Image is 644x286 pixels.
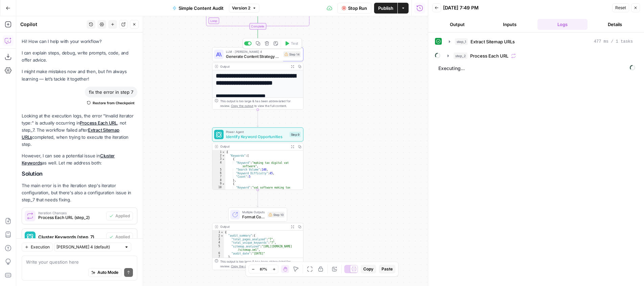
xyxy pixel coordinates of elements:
div: Output [220,144,287,149]
p: Looking at the execution logs, the error "Invalid iterator type:" is actually occurring in , not ... [22,112,137,148]
span: Multiple Outputs [242,210,265,214]
div: Step 9 [290,132,301,137]
span: Simple Content Audit [179,5,224,12]
button: Stop Run [338,3,371,14]
span: Version 2 [232,5,250,11]
div: 3 [212,157,225,161]
div: 10 [212,186,225,193]
span: Copy the output [231,264,253,268]
div: 7 [212,255,224,259]
p: However, I can see a potential issue in as well. Let me address both: [22,152,137,167]
button: Version 2 [229,4,259,13]
div: Step 14 [283,51,301,57]
span: Toggle code folding, rows 3 through 8 [222,157,225,161]
div: 6 [212,252,224,255]
div: 1 [212,230,224,234]
div: 4 [212,161,225,168]
span: Cluster Keywords (step_7) [38,234,103,240]
button: Logs [537,19,588,30]
span: Restore from Checkpoint [93,100,135,106]
span: Iteration Changes [38,211,103,215]
div: This output is too large & has been abbreviated for review. to view the full content. [220,259,301,269]
g: Edge from step_9 to step_10 [257,190,258,207]
button: Copy [361,265,376,273]
p: I might make mistakes now and then, but I’m always learning — let’s tackle it together! [22,68,137,82]
span: Reset [615,5,626,11]
div: LLM · [PERSON_NAME] 4Generate Content Strategy RecommendationsStep 14TestOutput**** **** **** ***... [212,47,303,110]
span: Executing... [436,63,637,74]
div: 2 [212,154,225,157]
span: Execution [31,244,50,250]
span: Auto Mode [97,269,118,276]
button: 477 ms / 1 tasks [445,36,637,47]
p: The main error is in the iteration step's iterator configuration, but there's also a configuratio... [22,182,137,203]
span: Process Each URL (step_2) [38,215,103,221]
div: Complete [212,23,303,29]
a: Process Each URL [80,120,117,126]
span: Identify Keyword Opportunities [226,134,287,139]
button: Details [590,19,640,30]
span: Applied [115,234,130,240]
span: Format Content Audit Report [242,214,265,220]
button: Execution [22,243,53,251]
span: Toggle code folding, rows 1 through 9 [220,230,224,234]
div: 2 [212,234,224,238]
span: Publish [378,5,393,12]
p: I can explain steps, debug, write prompts, code, and offer advice. [22,49,137,64]
p: Hi! How can I help with your workflow? [22,38,137,45]
span: step_2 [454,52,467,59]
div: Power AgentIdentify Keyword OpportunitiesStep 9Output{ "Keywords":[ { "Keyword":"making tax digit... [212,127,303,190]
a: Extract Sitemap URLs [22,127,119,140]
span: LLM · [PERSON_NAME] 4 [226,49,281,54]
span: Applied [115,213,130,219]
span: Copy [363,266,373,272]
button: Applied [106,212,133,220]
div: Output [220,224,287,229]
button: Auto Mode [88,268,121,277]
button: Restore from Checkpoint [84,99,137,107]
span: 87% [260,266,267,272]
span: Generate Content Strategy Recommendations [226,53,281,59]
span: Copy the output [231,104,253,108]
span: Toggle code folding, rows 9 through 14 [222,182,225,185]
div: Multiple OutputsFormat Content Audit ReportStep 10Output{ "audit_summary":{ "total_pages_analyzed... [212,207,303,270]
span: Extract Sitemap URLs [470,38,515,45]
div: 8 [212,179,225,182]
input: Claude Sonnet 4 (default) [56,244,121,250]
div: This output is too large & has been abbreviated for review. to view the full content. [220,99,301,108]
span: Toggle code folding, rows 2 through 88 [222,154,225,157]
span: Toggle code folding, rows 1 through 89 [222,150,225,154]
div: 4 [212,241,224,245]
div: 7 [212,175,225,178]
div: Output [220,64,287,69]
div: fix the error in step 7 [85,87,137,97]
div: 5 [212,168,225,172]
div: 6 [212,172,225,175]
div: 1 [212,150,225,154]
span: Test [291,41,298,46]
g: Edge from step_14 to step_9 [257,110,258,127]
button: Inputs [485,19,535,30]
div: 5 [212,245,224,252]
div: Copilot [20,21,85,28]
span: Paste [382,266,393,272]
div: 9 [212,182,225,185]
button: Output [432,19,482,30]
button: Applied [106,233,133,241]
h2: Solution [22,171,137,177]
div: 3 [212,238,224,241]
span: Power Agent [226,130,287,134]
button: Test [282,40,300,47]
span: step_1 [455,38,468,45]
div: Complete [249,23,266,29]
button: Publish [374,3,397,14]
span: 477 ms / 1 tasks [594,39,633,45]
button: Reset [612,3,629,12]
button: Simple Content Audit [168,3,228,14]
div: Step 10 [268,212,284,217]
button: Paste [379,265,395,273]
span: Toggle code folding, rows 2 through 7 [220,234,224,238]
span: Stop Run [348,5,367,12]
span: Process Each URL [470,52,508,59]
